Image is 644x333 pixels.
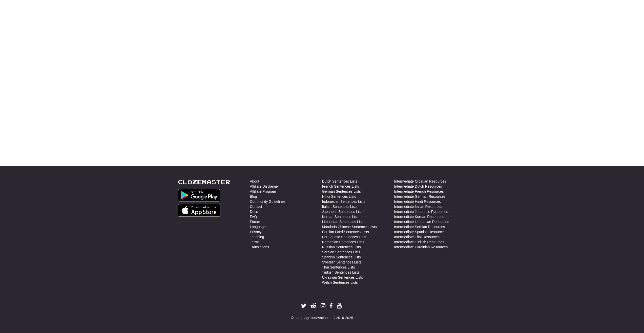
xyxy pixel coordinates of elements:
a: Intermediate French Resources [394,189,444,194]
a: Hindi Sentences Lists [322,194,356,199]
a: Forum [250,219,260,224]
a: Intermediate Korean Resources [394,214,444,219]
a: Indonesian Sentences Lists [322,199,365,204]
a: Intermediate Turkish Resources [394,239,444,245]
a: About [250,179,259,184]
a: Portuguese Sentences Lists [322,234,366,239]
a: German Sentences Lists [322,189,361,194]
a: Thai Sentences Lists [322,265,355,270]
a: Persian Farsi Sentences Lists [322,229,369,234]
a: Swedish Sentences Lists [322,260,362,265]
a: Intermediate Hindi Resources [394,199,441,204]
img: Get it on App Store [178,204,221,217]
a: Docs [250,209,258,214]
a: Affiliate Disclaimer [250,184,279,189]
a: Romanian Sentences Lists [322,239,364,245]
a: Ukrainian Sentences Lists [322,275,363,280]
a: Intermediate Croatian Resources [394,179,446,184]
a: Intermediate German Resources [394,194,446,199]
a: Contact [250,204,262,209]
a: Intermediate Dutch Resources [394,184,442,189]
a: Mandarin Chinese Sentences Lists [322,224,377,229]
a: Dutch Sentences Lists [322,179,357,184]
a: Intermediate Italian Resources [394,204,442,209]
a: FAQ [250,214,257,219]
a: Community Guidelines [250,199,286,204]
a: Japanese Sentences Lists [322,209,363,214]
a: Languages [250,224,267,229]
a: Serbian Sentences Lists [322,250,360,255]
a: Teaching [250,234,264,239]
a: Italian Sentences Lists [322,204,358,209]
a: Intermediate Lithuanian Resources [394,219,449,224]
a: Welsh Sentences Lists [322,280,358,285]
a: French Sentences Lists [322,184,359,189]
img: Get it on Google Play [178,189,220,202]
a: Korean Sentences Lists [322,214,360,219]
a: Clozemaster [178,179,230,185]
a: Intermediate Japanese Resources [394,209,448,214]
a: Translations [250,245,269,250]
a: Intermediate Spanish Resources [394,229,446,234]
a: Privacy [250,229,262,234]
a: Terms [250,239,260,245]
a: Lithuanian Sentences Lists [322,219,364,224]
div: © Language Innovation LLC 2016-2025 [178,315,466,320]
a: Affiliate Program [250,189,276,194]
a: Turkish Sentences Lists [322,270,360,275]
a: Intermediate Ukrainian Resources [394,245,448,250]
a: Blog [250,194,257,199]
a: Intermediate Thai Resources [394,234,440,239]
a: Intermediate Serbian Resources [394,224,445,229]
a: Spanish Sentences Lists [322,255,361,260]
a: Russian Sentences Lists [322,245,361,250]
